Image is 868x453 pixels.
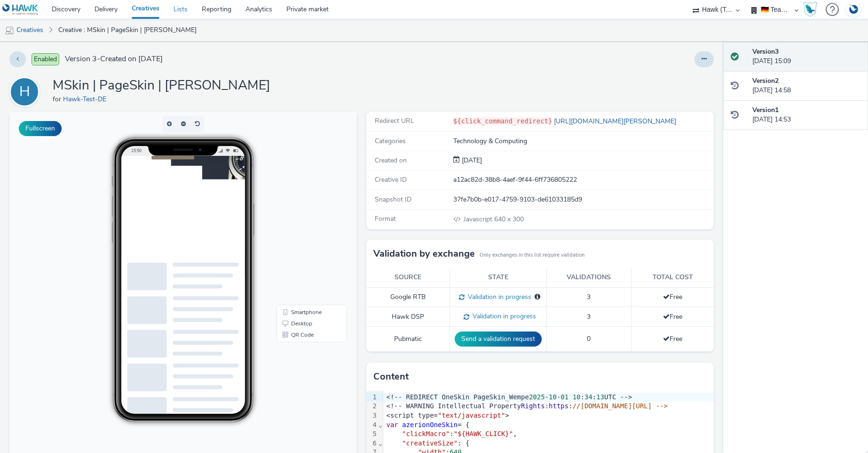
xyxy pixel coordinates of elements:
span: Fold line [378,421,383,429]
td: Google RTB [366,287,450,307]
span: 3 [587,292,591,301]
span: 2025 [529,393,545,401]
td: Pubmatic [366,327,450,352]
span: QR Code [282,220,304,226]
span: for [53,95,63,104]
li: Smartphone [269,195,336,206]
div: 37fe7b0b-e017-4759-9103-de61033185d9 [453,195,713,204]
button: Send a validation request [455,332,542,347]
span: Categories [375,137,406,146]
span: azerionOneSkin [402,421,458,429]
span: 01 [560,393,568,401]
th: Validations [546,268,631,287]
a: Hawk Academy [803,2,821,17]
span: Snapshot ID [375,195,411,204]
small: Only exchanges in this list require validation [480,251,584,259]
div: 3 [366,411,378,421]
span: 15:50 [122,36,132,41]
div: 1 [366,393,378,402]
div: <!-- WARNING Intellectual Property : : [383,402,714,411]
div: 5 [366,429,378,439]
div: 6 [366,439,378,448]
span: Javascript [464,215,494,224]
img: undefined Logo [2,4,39,16]
span: Validation in progress [469,312,536,321]
th: Total cost [631,268,714,287]
div: Creation 01 October 2025, 14:53 [460,156,482,165]
li: QR Code [269,218,336,229]
span: 13 [596,393,604,401]
span: Created on [375,156,407,165]
div: 4 [366,421,378,430]
th: Source [366,268,450,287]
span: "clickMacro" [402,430,450,437]
span: Enabled [32,53,59,65]
span: 0 [587,334,591,343]
span: [DATE] [460,156,482,165]
div: = { [383,421,714,430]
span: "text/javascript" [438,412,505,419]
span: Validation in progress [465,292,531,301]
div: [DATE] 14:53 [752,105,860,125]
span: //[DOMAIN_NAME][URL] --> [573,402,668,410]
span: https [549,402,568,410]
div: 2 [366,402,378,411]
a: H [9,87,43,96]
img: mobile [5,26,14,35]
strong: Version 1 [752,105,779,114]
span: Smartphone [282,198,312,203]
div: : , [383,429,714,439]
h3: Content [373,370,409,384]
span: 10 [573,393,581,401]
div: <!-- REDIRECT OneSkin PageSkin_Wempe - - : : UTC --> [383,393,714,402]
div: [DATE] 14:58 [752,76,860,96]
span: Free [663,312,682,321]
a: [URL][DOMAIN_NAME][PERSON_NAME] [552,117,680,126]
strong: Version 3 [752,47,779,56]
span: "creativeSize" [402,439,458,447]
code: ${click_command_redirect} [453,117,552,125]
li: Desktop [269,206,336,218]
span: Desktop [282,209,303,215]
span: Fold line [378,439,383,447]
div: a12ac82d-38b8-4aef-9f44-6ff736805222 [453,175,713,185]
a: Hawk-Test-DE [63,95,110,104]
a: Creative : MSkin | PageSkin | [PERSON_NAME] [54,19,201,41]
span: Format [375,214,396,223]
span: 10 [549,393,557,401]
span: Free [663,292,682,301]
th: State [450,268,546,287]
div: <script type= > [383,411,714,421]
h1: MSkin | PageSkin | [PERSON_NAME] [53,77,270,95]
span: 34 [584,393,592,401]
td: Hawk DSP [366,307,450,327]
span: Free [663,334,682,343]
span: Rights [521,402,545,410]
span: "${HAWK_CLICK}" [454,430,513,437]
img: Account DE [846,2,860,17]
div: H [19,79,30,105]
span: Version 3 - Created on [DATE] [65,54,163,65]
h3: Validation by exchange [373,247,475,261]
span: Creative ID [375,175,407,184]
button: Fullscreen [19,121,62,136]
span: 3 [587,312,591,321]
div: : { [383,439,714,448]
img: Hawk Academy [803,2,817,17]
strong: Version 2 [752,76,779,85]
span: 640 x 300 [463,215,524,224]
div: [DATE] 15:09 [752,47,860,66]
span: var [386,421,398,429]
span: Redirect URL [375,116,414,125]
div: Technology & Computing [453,137,713,146]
